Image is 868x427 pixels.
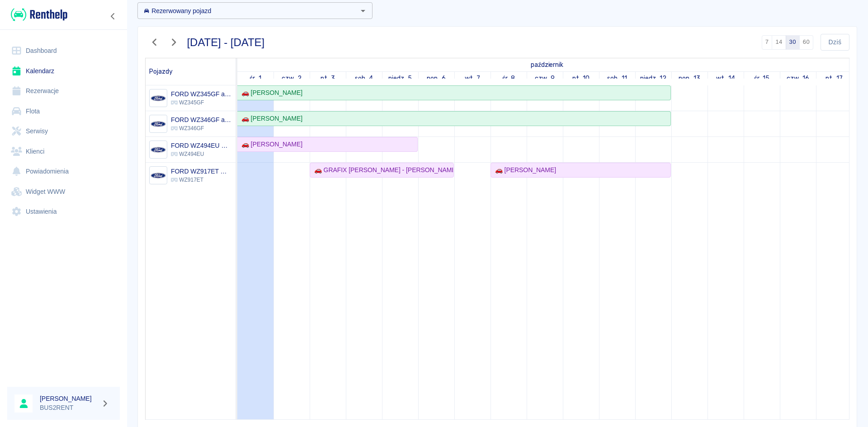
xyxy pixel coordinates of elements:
a: 4 października 2025 [353,72,376,85]
h6: FORD WZ917ET manualny [171,167,232,176]
p: WZ346GF [171,124,232,132]
div: 🚗 GRAFIX [PERSON_NAME] - [PERSON_NAME] [311,165,453,175]
span: Pojazdy [149,68,173,75]
img: Image [151,117,165,131]
a: 14 października 2025 [714,72,737,85]
img: Renthelp logo [11,7,67,22]
input: Wyszukaj i wybierz pojazdy... [140,5,355,16]
a: 11 października 2025 [605,72,629,85]
button: 30 dni [786,35,800,50]
a: Klienci [7,141,120,162]
a: 15 października 2025 [752,72,772,85]
a: 7 października 2025 [462,72,483,85]
button: Zwiń nawigację [106,10,120,22]
a: 8 października 2025 [500,72,518,85]
h3: [DATE] - [DATE] [187,36,265,49]
a: Renthelp logo [7,7,67,22]
img: Image [151,168,165,183]
button: 60 dni [799,35,813,50]
a: 9 października 2025 [533,72,557,85]
a: 17 października 2025 [823,72,845,85]
div: 🚗 [PERSON_NAME] [238,114,302,123]
h6: FORD WZ345GF automat [171,89,232,99]
h6: FORD WZ494EU manualny [171,141,232,150]
a: Rezerwacje [7,81,120,101]
button: 7 dni [762,35,773,50]
a: 5 października 2025 [386,72,415,85]
a: Serwisy [7,121,120,141]
a: 1 października 2025 [528,58,565,71]
a: 6 października 2025 [425,72,448,85]
a: Ustawienia [7,202,120,222]
h6: [PERSON_NAME] [40,394,98,403]
img: Image [151,91,165,106]
button: 14 dni [772,35,786,50]
a: 13 października 2025 [676,72,703,85]
img: Image [151,142,165,157]
a: Flota [7,101,120,122]
a: 10 października 2025 [570,72,592,85]
p: WZ345GF [171,99,232,107]
a: Powiadomienia [7,161,120,182]
a: 3 października 2025 [318,72,338,85]
a: Kalendarz [7,61,120,81]
a: 16 października 2025 [784,72,811,85]
p: BUS2RENT [40,403,98,413]
p: WZ494EU [171,150,232,158]
button: Dziś [821,34,849,51]
div: 🚗 [PERSON_NAME] [238,140,302,149]
p: WZ917ET [171,176,232,184]
button: Otwórz [357,5,369,17]
a: 1 października 2025 [247,72,264,85]
h6: FORD WZ346GF automat [171,115,232,124]
a: Widget WWW [7,182,120,202]
a: Dashboard [7,41,120,61]
a: 12 października 2025 [638,72,669,85]
div: 🚗 [PERSON_NAME] [491,165,556,175]
div: 🚗 [PERSON_NAME] [238,88,302,98]
a: 2 października 2025 [279,72,304,85]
